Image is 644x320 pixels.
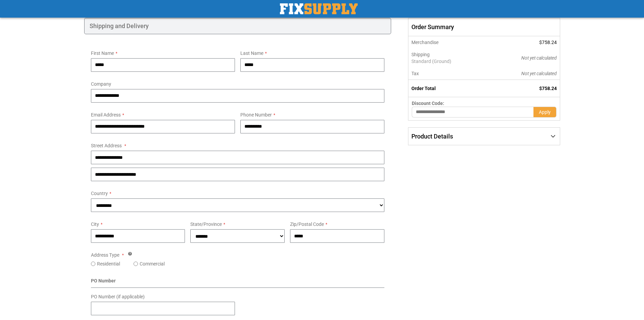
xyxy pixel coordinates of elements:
span: Apply [539,109,551,115]
span: Not yet calculated [521,55,557,61]
span: Not yet calculated [521,71,557,76]
span: Product Details [411,133,453,140]
span: Order Summary [408,18,560,36]
a: store logo [280,3,358,14]
label: Commercial [140,260,165,267]
span: Address Type [91,252,119,258]
span: City [91,221,99,227]
span: Last Name [240,50,263,56]
span: Phone Number [240,112,272,118]
span: Company [91,81,111,87]
span: State/Province [190,221,222,227]
strong: Order Total [411,86,436,91]
span: Zip/Postal Code [290,221,324,227]
span: Standard (Ground) [411,58,484,65]
div: PO Number [91,277,385,288]
span: Email Address [91,112,121,118]
span: Shipping [411,52,430,57]
span: Discount Code: [412,101,444,106]
span: $758.24 [539,86,557,91]
div: Shipping and Delivery [84,18,391,34]
span: First Name [91,50,114,56]
span: $758.24 [539,40,557,45]
span: Country [91,191,108,196]
span: Street Address [91,143,122,148]
span: PO Number (if applicable) [91,294,145,299]
img: Fix Industrial Supply [280,3,358,14]
button: Apply [533,107,556,118]
th: Tax [408,67,488,80]
th: Merchandise [408,36,488,48]
label: Residential [97,260,120,267]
